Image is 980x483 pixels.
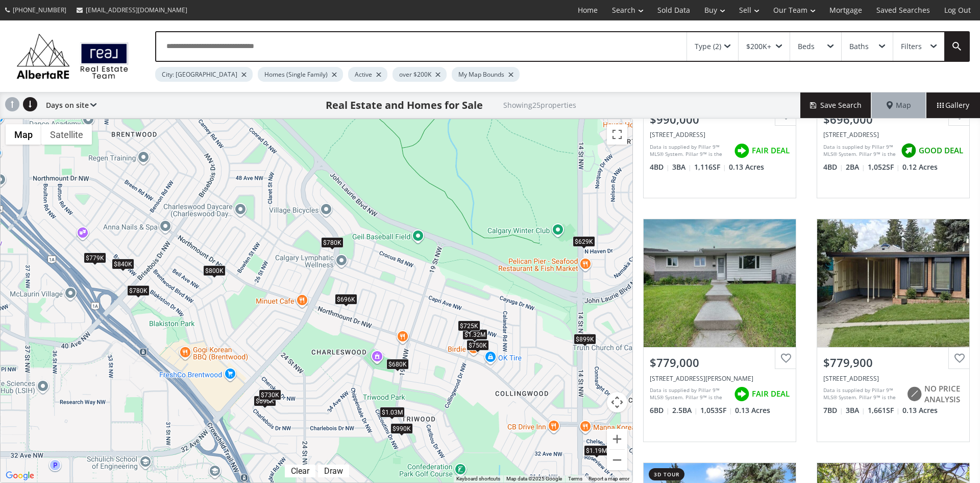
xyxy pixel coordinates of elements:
[11,31,134,82] img: Logo
[650,355,790,371] div: $779,000
[607,392,627,412] button: Map camera controls
[321,237,344,247] div: $780K
[127,285,150,295] div: $780K
[386,358,409,369] div: $680K
[806,209,980,452] a: $779,900[STREET_ADDRESS]Data is supplied by Pillar 9™ MLS® System. Pillar 9™ is the owner of the ...
[71,1,192,19] a: [EMAIL_ADDRESS][DOMAIN_NAME]
[607,429,627,449] button: Zoom in
[846,405,865,416] span: 3 BA
[746,43,771,50] div: $200K+
[650,386,729,402] div: Data is supplied by Pillar 9™ MLS® System. Pillar 9™ is the owner of the copyright in its MLS® Sy...
[41,124,92,145] button: Show satellite imagery
[322,466,346,476] div: Draw
[254,395,276,406] div: $690K
[462,329,487,340] div: $1.32M
[259,389,281,400] div: $730K
[868,405,900,416] span: 1,661 SF
[86,6,187,14] span: [EMAIL_ADDRESS][DOMAIN_NAME]
[650,111,790,127] div: $990,000
[904,384,924,404] img: rating icon
[823,162,843,172] span: 4 BD
[607,450,627,470] button: Zoom out
[607,124,627,145] button: Toggle fullscreen view
[458,320,480,331] div: $725K
[937,100,969,110] span: Gallery
[285,466,315,476] div: Click to clear.
[335,293,357,304] div: $696K
[393,67,447,82] div: over $200K
[650,130,790,139] div: 3419 19 Street NW, Calgary, AB T2L2A9
[672,162,692,172] span: 3 BA
[694,162,726,172] span: 1,116 SF
[800,93,872,118] button: Save Search
[926,93,980,118] div: Gallery
[672,405,698,416] span: 2.5 BA
[584,445,609,456] div: $1.19M
[112,258,134,269] div: $840K
[752,145,790,156] span: FAIR DEAL
[155,67,253,82] div: City: [GEOGRAPHIC_DATA]
[849,43,869,50] div: Baths
[573,236,595,247] div: $629K
[823,355,963,371] div: $779,900
[503,101,576,109] h2: Showing 25 properties
[887,100,911,110] span: Map
[390,423,413,434] div: $990K
[258,67,343,82] div: Homes (Single Family)
[633,209,806,452] a: $779,000[STREET_ADDRESS][PERSON_NAME]Data is supplied by Pillar 9™ MLS® System. Pillar 9™ is the ...
[589,476,629,481] a: Report a map error
[823,130,963,139] div: 16 Chatham Drive NW, Calgary, AB T2L 0Z5
[902,405,938,416] span: 0.13 Acres
[695,43,721,50] div: Type (2)
[452,67,520,82] div: My Map Bounds
[823,386,901,402] div: Data is supplied by Pillar 9™ MLS® System. Pillar 9™ is the owner of the copyright in its MLS® Sy...
[467,339,489,350] div: $750K
[798,43,815,50] div: Beds
[919,145,963,156] span: GOOD DEAL
[288,466,312,476] div: Clear
[700,405,732,416] span: 1,053 SF
[3,469,37,482] img: Google
[574,333,596,344] div: $899K
[731,141,752,161] img: rating icon
[650,405,670,416] span: 6 BD
[456,475,500,482] button: Keyboard shortcuts
[506,476,562,481] span: Map data ©2025 Google
[823,111,963,127] div: $696,000
[13,6,66,14] span: [PHONE_NUMBER]
[898,141,919,161] img: rating icon
[902,162,938,172] span: 0.12 Acres
[3,469,37,482] a: Open this area in Google Maps (opens a new window)
[823,374,963,383] div: 4315 Charleswood Drive NW, Calgary, AB T2L 2E3
[901,43,922,50] div: Filters
[650,374,790,383] div: 3307 Boulton Road NW, Calgary, AB T2L 1M2
[729,162,764,172] span: 0.13 Acres
[568,476,582,481] a: Terms
[318,466,349,476] div: Click to draw.
[924,383,963,405] span: NO PRICE ANALYSIS
[650,162,670,172] span: 4 BD
[731,384,752,404] img: rating icon
[823,405,843,416] span: 7 BD
[846,162,865,172] span: 2 BA
[84,252,106,263] div: $779K
[326,98,483,112] h1: Real Estate and Homes for Sale
[203,265,226,275] div: $800K
[380,407,405,418] div: $1.03M
[348,67,387,82] div: Active
[868,162,900,172] span: 1,052 SF
[823,143,896,158] div: Data is supplied by Pillar 9™ MLS® System. Pillar 9™ is the owner of the copyright in its MLS® Sy...
[735,405,770,416] span: 0.13 Acres
[650,143,729,158] div: Data is supplied by Pillar 9™ MLS® System. Pillar 9™ is the owner of the copyright in its MLS® Sy...
[41,93,96,118] div: Days on site
[752,388,790,399] span: FAIR DEAL
[6,124,41,145] button: Show street map
[872,93,926,118] div: Map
